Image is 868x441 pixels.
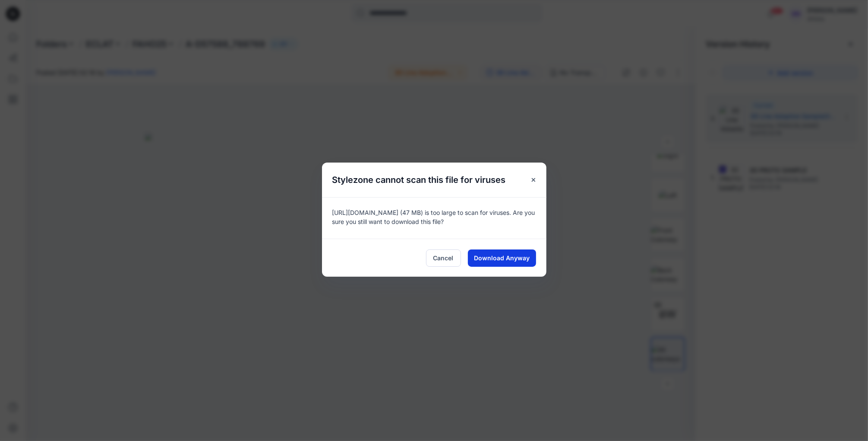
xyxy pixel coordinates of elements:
h5: Stylezone cannot scan this file for viruses [322,163,516,197]
button: Cancel [426,249,461,267]
div: [URL][DOMAIN_NAME] (47 MB) is too large to scan for viruses. Are you sure you still want to downl... [322,197,546,239]
button: Download Anyway [468,249,536,267]
button: Close [526,172,541,188]
span: Download Anyway [474,253,530,262]
span: Cancel [433,253,454,262]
